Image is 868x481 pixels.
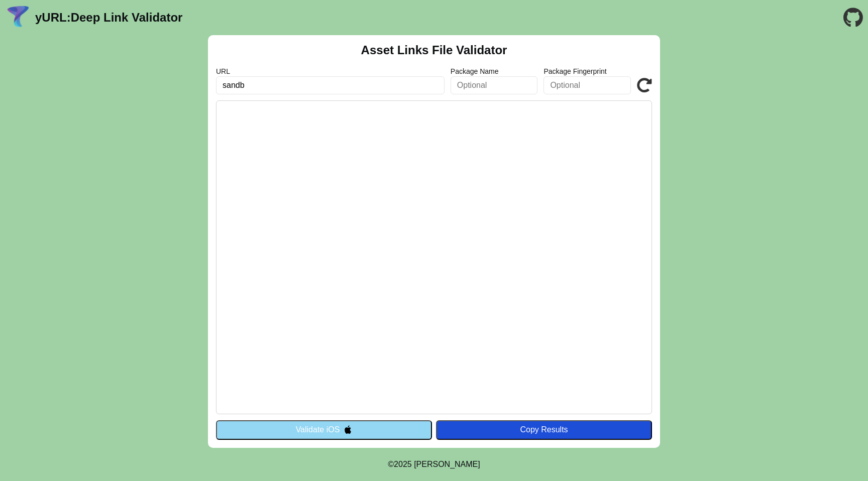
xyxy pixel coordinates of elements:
[544,67,631,75] label: Package Fingerprint
[441,425,647,434] div: Copy Results
[216,76,445,94] input: Required
[344,425,352,434] img: appleIcon.svg
[216,420,432,439] button: Validate iOS
[361,43,507,57] h2: Asset Links File Validator
[35,11,182,25] a: yURL:Deep Link Validator
[388,448,480,481] footer: ©
[544,76,631,94] input: Optional
[436,420,652,439] button: Copy Results
[451,76,538,94] input: Optional
[216,67,445,75] label: URL
[394,460,412,468] span: 2025
[5,5,31,31] img: yURL Logo
[451,67,538,75] label: Package Name
[414,460,480,468] a: Michael Ibragimchayev's Personal Site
